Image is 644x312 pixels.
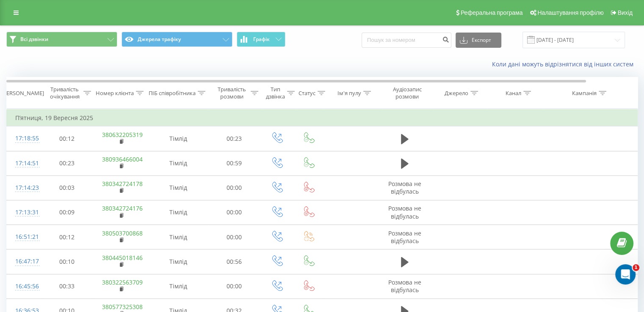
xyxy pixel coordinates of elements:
div: Аудіозапис розмови [387,86,428,100]
span: Вихід [618,9,633,16]
td: Тімлід [149,175,208,200]
button: Всі дзвінки [6,32,117,47]
a: 380342724176 [102,204,143,212]
div: Тривалість розмови [215,86,249,100]
span: Графік [253,36,270,42]
td: Тімлід [149,126,208,151]
div: 16:51:21 [15,229,32,245]
td: 00:23 [41,151,94,175]
a: 380503700868 [102,229,143,237]
td: 00:03 [41,175,94,200]
span: Всі дзвінки [20,36,48,43]
div: 17:14:51 [15,155,32,172]
button: Графік [237,32,285,47]
span: Реферальна програма [461,9,523,16]
td: 00:09 [41,200,94,224]
div: 17:14:23 [15,180,32,196]
div: Ім'я пулу [337,90,361,97]
div: Тип дзвінка [266,86,285,100]
td: 00:56 [208,249,261,274]
td: Тімлід [149,225,208,249]
div: Статус [299,90,315,97]
a: 380445018146 [102,254,143,262]
a: 380577325308 [102,303,143,311]
td: 00:00 [208,274,261,298]
div: Номер клієнта [96,90,134,97]
td: 00:12 [41,225,94,249]
span: Розмова не відбулась [388,204,421,220]
td: Тімлід [149,151,208,175]
iframe: Intercom live chat [615,264,636,285]
span: Налаштування профілю [537,9,603,16]
td: 00:59 [208,151,261,175]
span: Розмова не відбулась [388,278,421,294]
div: 16:45:56 [15,278,32,295]
span: Розмова не відбулась [388,180,421,195]
div: Тривалість очікування [48,86,81,100]
td: 00:00 [208,200,261,224]
button: Джерела трафіку [122,32,232,47]
span: Розмова не відбулась [388,229,421,245]
td: 00:23 [208,126,261,151]
td: 00:00 [208,225,261,249]
a: Коли дані можуть відрізнятися вiд інших систем [492,60,638,68]
input: Пошук за номером [362,33,451,48]
div: [PERSON_NAME] [1,90,44,97]
div: ПІБ співробітника [149,90,196,97]
div: 16:47:17 [15,253,32,270]
td: Тімлід [149,200,208,224]
div: Канал [506,90,521,97]
a: 380342724178 [102,180,143,188]
td: 00:33 [41,274,94,298]
td: 00:10 [41,249,94,274]
td: Тімлід [149,274,208,298]
button: Експорт [456,33,501,48]
td: 00:00 [208,175,261,200]
td: Тімлід [149,249,208,274]
span: 1 [633,264,639,271]
div: 17:18:55 [15,130,32,147]
a: 380936466004 [102,155,143,163]
td: 00:12 [41,126,94,151]
a: 380632205319 [102,131,143,139]
div: Джерело [445,90,468,97]
div: Кампанія [572,90,597,97]
a: 380322563709 [102,278,143,286]
div: 17:13:31 [15,204,32,221]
